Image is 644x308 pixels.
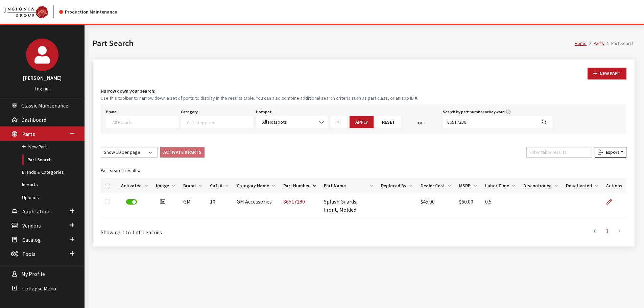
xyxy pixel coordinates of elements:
[401,118,440,126] div: or
[181,116,253,128] span: Select a Category
[575,40,587,46] a: Home
[7,74,78,82] h3: [PERSON_NAME]
[106,116,178,128] span: Select a Brand
[455,193,481,218] td: $60.00
[536,116,552,128] button: Search
[4,5,59,18] a: Insignia Group logo
[377,178,416,193] th: Replaced By: activate to sort column ascending
[152,178,179,193] th: Image: activate to sort column ascending
[179,193,206,218] td: GM
[519,178,562,193] th: Discontinued: activate to sort column ascending
[101,88,626,95] h4: Narrow down your search:
[260,119,324,126] span: All Hotspots
[416,178,455,193] th: Dealer Cost: activate to sort column ascending
[331,116,347,128] a: More Filters
[233,193,279,218] td: GM Accessories
[206,193,233,218] td: 10
[320,178,377,193] th: Part Name: activate to sort column ascending
[603,149,619,155] span: Export
[606,193,618,210] a: Edit Part
[21,271,45,278] span: My Profile
[588,68,626,79] button: New Part
[587,40,604,47] li: Parts
[21,116,46,123] span: Dashboard
[187,119,253,125] textarea: Search
[256,109,272,115] label: Hotspot
[26,39,58,71] img: Cheyenne Dorton
[101,163,626,178] caption: Part search results:
[279,178,320,193] th: Part Number: activate to sort column descending
[256,116,328,128] span: All Hotspots
[101,95,626,102] small: Use this toolbar to narrow down a set of parts to display in the results table. You can also comb...
[22,285,56,292] span: Collapse Menu
[416,193,455,218] td: $45.00
[22,222,41,229] span: Vendors
[93,37,575,49] h1: Part Search
[376,116,401,128] button: Reset
[117,178,152,193] th: Activated: activate to sort column ascending
[601,224,613,238] a: 1
[262,119,287,125] span: All Hotspots
[481,178,519,193] th: Labor Time: activate to sort column ascending
[160,199,165,205] i: Has image
[22,208,52,215] span: Applications
[22,236,41,243] span: Catalog
[181,109,198,115] label: Category
[21,102,68,109] span: Classic Maintenance
[595,147,626,158] button: Export
[112,119,178,125] textarea: Search
[22,251,35,257] span: Tools
[106,109,117,115] label: Brand
[126,199,137,205] label: Deactivate Part
[604,40,635,47] li: Part Search
[4,6,48,18] img: Catalog Maintenance
[481,193,519,218] td: 0.5
[602,178,626,193] th: Actions
[526,147,592,158] input: Filter table results
[233,178,279,193] th: Category Name: activate to sort column ascending
[35,86,50,92] a: Log out
[443,116,536,128] input: Search
[350,116,374,128] button: Apply
[22,131,35,137] span: Parts
[206,178,233,193] th: Cat. #: activate to sort column ascending
[283,198,305,205] a: 86517280
[179,178,206,193] th: Brand: activate to sort column ascending
[562,178,602,193] th: Deactivated: activate to sort column ascending
[320,193,377,218] td: Splash Guards, Front, Molded
[101,223,315,236] div: Showing 1 to 1 of 1 entries
[59,8,117,16] div: Production Maintenance
[443,109,505,115] label: Search by part number or keyword
[455,178,481,193] th: MSRP: activate to sort column ascending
